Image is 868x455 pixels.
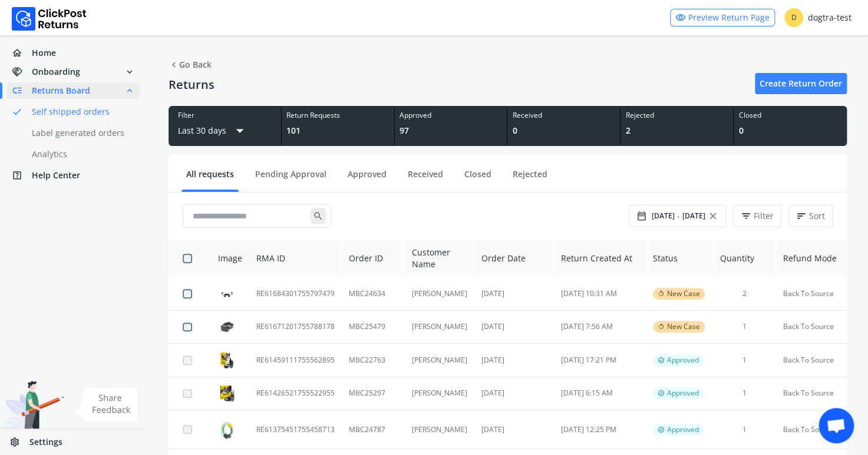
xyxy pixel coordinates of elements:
td: MBC25297 [342,377,405,410]
td: [DATE] 17:21 PM [554,344,646,377]
td: 1 [713,344,775,377]
td: Back To Source [775,277,847,310]
div: Filter [178,111,272,120]
td: [DATE] 12:25 PM [554,410,646,449]
span: arrow_drop_down [231,120,249,141]
span: chevron_left [169,57,179,73]
td: MBC22763 [342,344,405,377]
img: row_image [218,384,236,402]
span: sort [796,208,807,224]
img: row_image [218,285,236,303]
td: [PERSON_NAME] [405,310,474,344]
td: 1 [713,310,775,344]
td: 2 [713,277,775,310]
td: [PERSON_NAME] [405,277,474,310]
a: Received [403,168,448,189]
td: Back To Source [775,377,847,410]
span: close [708,208,718,224]
td: MBC24634 [342,277,405,310]
img: row_image [218,351,236,369]
span: Home [32,47,56,59]
span: Approved [667,425,699,434]
span: home [12,45,32,61]
img: row_image [218,318,236,336]
a: Approved [343,168,391,189]
span: New Case [667,322,700,331]
span: help_center [12,167,32,184]
span: D [784,8,803,27]
span: Filter [754,210,774,222]
span: rotate_left [658,322,665,331]
span: Go Back [169,57,212,73]
span: verified [658,356,665,365]
td: RE61426521755522955 [249,377,342,410]
span: verified [658,425,665,434]
img: Logo [12,7,87,31]
td: MBC25479 [342,310,405,344]
td: RE61375451755458713 [249,410,342,449]
img: row_image [218,417,236,441]
th: Status [646,240,713,277]
div: 97 [400,125,503,137]
span: search [311,208,326,224]
td: [DATE] [474,377,554,410]
div: Rejected [625,111,728,120]
th: RMA ID [249,240,342,277]
span: Returns Board [32,85,90,97]
span: done [12,104,22,120]
span: [DATE] [682,211,705,221]
td: [DATE] 10:31 AM [554,277,646,310]
div: Closed [738,111,842,120]
img: share feedback [74,387,138,422]
td: [PERSON_NAME] [405,410,474,449]
td: [DATE] 6:15 AM [554,377,646,410]
div: 0 [738,125,842,137]
td: [DATE] 7:56 AM [554,310,646,344]
td: MBC24787 [342,410,405,449]
td: [PERSON_NAME] [405,377,474,410]
th: Order Date [474,240,554,277]
div: Return Requests [286,111,390,120]
td: [PERSON_NAME] [405,344,474,377]
a: Open chat [819,408,854,443]
span: Settings [29,436,62,448]
td: 1 [713,377,775,410]
span: Help Center [32,170,80,181]
th: Return Created At [554,240,646,277]
div: 2 [625,125,728,137]
td: [DATE] [474,344,554,377]
a: All requests [181,168,239,189]
a: Closed [460,168,496,189]
span: Approved [667,388,699,398]
th: Refund Mode [775,240,847,277]
span: low_priority [12,82,32,99]
td: Back To Source [775,410,847,449]
td: [DATE] [474,277,554,310]
button: sortSort [788,205,833,227]
a: Label generated orders [7,125,154,141]
td: Back To Source [775,344,847,377]
th: Order ID [342,240,405,277]
span: handshake [12,64,32,80]
td: [DATE] [474,310,554,344]
div: 0 [512,125,615,137]
button: Last 30 daysarrow_drop_down [178,120,249,141]
td: 1 [713,410,775,449]
th: Customer Name [405,240,474,277]
a: help_centerHelp Center [7,167,140,184]
div: 101 [286,125,390,137]
a: Create Return Order [755,73,847,94]
span: Onboarding [32,66,80,78]
a: Rejected [508,168,552,189]
div: Approved [400,111,503,120]
span: Approved [667,356,699,365]
span: expand_less [124,82,135,99]
a: doneSelf shipped orders [7,104,154,120]
span: [DATE] [652,211,675,221]
span: settings [9,434,29,450]
span: - [677,210,680,222]
a: visibilityPreview Return Page [670,9,775,26]
span: verified [658,388,665,398]
span: date_range [636,208,647,224]
td: Back To Source [775,310,847,344]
